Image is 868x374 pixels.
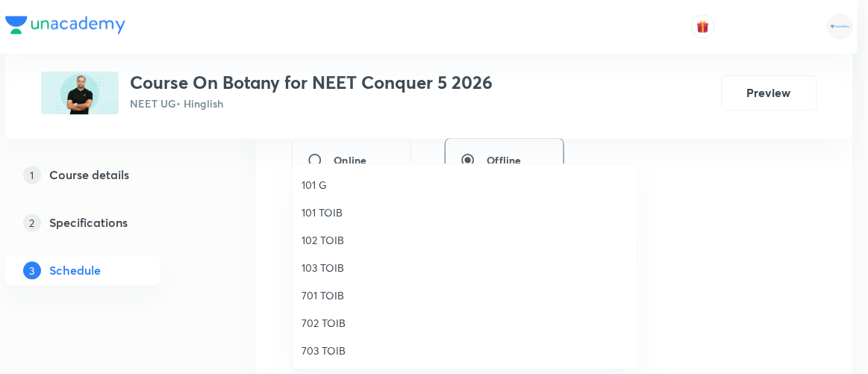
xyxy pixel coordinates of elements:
[302,287,628,303] span: 701 TOIB
[302,315,628,331] span: 702 TOIB
[302,232,628,248] span: 102 TOIB
[302,343,628,358] span: 703 TOIB
[302,205,628,220] span: 101 TOIB
[302,177,628,193] span: 101 G
[302,260,628,275] span: 103 TOIB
